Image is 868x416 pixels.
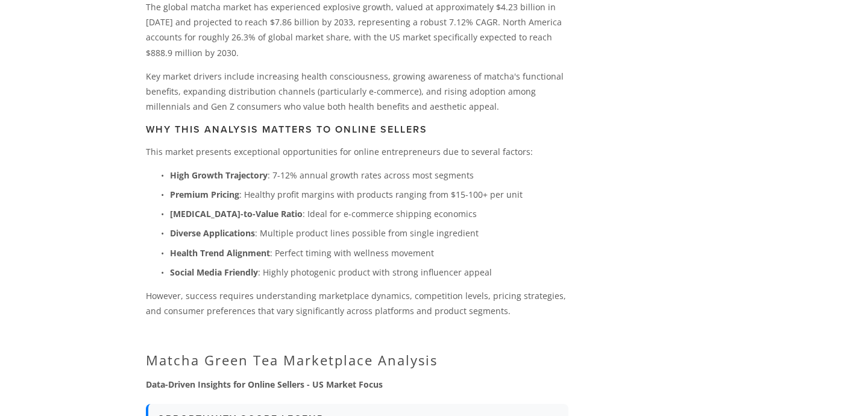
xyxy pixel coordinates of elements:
p: : 7-12% annual growth rates across most segments [170,168,568,183]
strong: Social Media Friendly [170,266,258,278]
p: However, success requires understanding marketplace dynamics, competition levels, pricing strateg... [146,288,568,318]
p: : Healthy profit margins with products ranging from $15-100+ per unit [170,187,568,202]
strong: High Growth Trajectory [170,169,268,181]
strong: Diverse Applications [170,227,255,239]
p: : Ideal for e-commerce shipping economics [170,206,568,221]
h2: Matcha Green Tea Marketplace Analysis [146,352,568,368]
p: : Multiple product lines possible from single ingredient [170,225,568,241]
strong: [MEDICAL_DATA]-to-Value Ratio [170,208,303,219]
p: This market presents exceptional opportunities for online entrepreneurs due to several factors: [146,144,568,159]
p: : Perfect timing with wellness movement [170,245,568,260]
h3: Why This Analysis Matters to Online Sellers [146,124,568,135]
p: Key market drivers include increasing health consciousness, growing awareness of matcha's functio... [146,69,568,115]
p: : Highly photogenic product with strong influencer appeal [170,265,568,280]
strong: Health Trend Alignment [170,247,270,259]
strong: Data-Driven Insights for Online Sellers - US Market Focus [146,379,383,390]
strong: Premium Pricing [170,189,239,200]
